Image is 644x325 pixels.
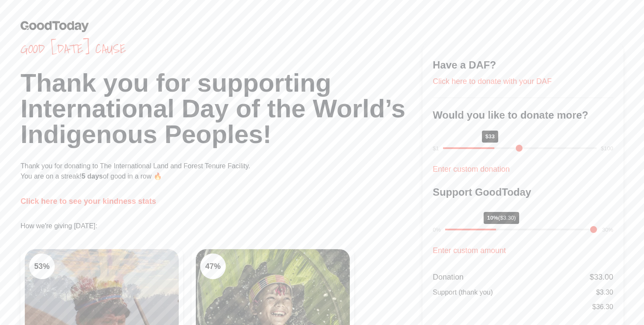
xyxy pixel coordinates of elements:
span: Good [DATE] cause [21,41,422,57]
div: $33 [482,131,498,143]
div: $ [592,302,613,312]
div: $ [590,271,613,283]
div: Donation [433,271,464,283]
div: 30% [602,226,613,234]
img: GoodToday [21,21,89,32]
a: Enter custom donation [433,165,510,173]
div: $1 [433,144,439,153]
span: 33.00 [594,273,613,281]
span: 36.30 [596,303,613,310]
h1: Thank you for supporting International Day of the World’s Indigenous Peoples! [21,70,422,147]
p: How we're giving [DATE]: [21,221,422,231]
div: 53 % [29,253,55,279]
a: Click here to donate with your DAF [433,77,552,86]
a: Enter custom amount [433,246,506,255]
h3: Would you like to donate more? [433,108,613,122]
a: Click here to see your kindness stats [21,197,156,206]
div: $ [596,287,613,298]
div: $100 [601,144,613,153]
h3: Have a DAF? [433,58,613,72]
div: Support (thank you) [433,287,493,298]
div: 47 % [200,253,226,279]
div: 10% [484,212,519,224]
p: Thank you for donating to The International Land and Forest Tenure Facility. You are on a streak!... [21,161,422,182]
div: 0% [433,226,441,234]
span: 5 days [82,173,103,180]
span: ($3.30) [498,215,516,221]
h3: Support GoodToday [433,185,613,199]
span: 3.30 [600,289,613,296]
